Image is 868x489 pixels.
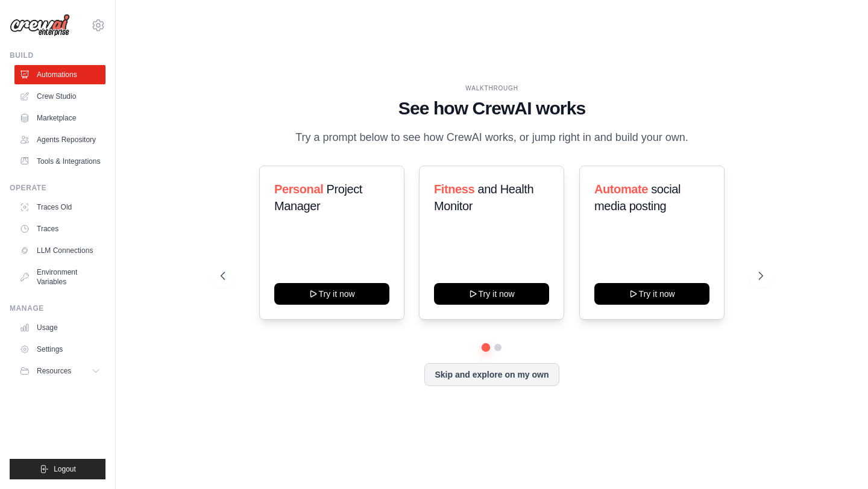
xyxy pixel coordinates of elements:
a: Marketplace [14,108,105,128]
span: Resources [37,366,71,376]
button: Skip and explore on my own [424,363,559,386]
button: Resources [14,361,105,381]
span: social media posting [594,182,681,213]
div: Build [10,51,105,60]
a: Agents Repository [14,130,105,149]
p: Try a prompt below to see how CrewAI works, or jump right in and build your own. [289,129,694,146]
div: Manage [10,304,105,313]
div: WALKTHROUGH [221,84,763,93]
span: Personal [274,182,323,196]
a: Tools & Integrations [14,152,105,171]
span: and Health Monitor [434,182,533,213]
a: Traces [14,219,105,238]
a: Usage [14,318,105,337]
span: Logout [54,464,76,474]
h1: See how CrewAI works [221,98,763,119]
button: Try it now [594,283,709,305]
a: Traces Old [14,198,105,217]
img: Logo [10,14,70,37]
button: Try it now [274,283,389,305]
a: Environment Variables [14,263,105,291]
button: Logout [10,459,105,479]
div: Operate [10,183,105,193]
a: LLM Connections [14,241,105,260]
button: Try it now [434,283,549,305]
a: Crew Studio [14,87,105,106]
span: Fitness [434,182,474,196]
a: Automations [14,65,105,84]
span: Automate [594,182,648,196]
a: Settings [14,340,105,359]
